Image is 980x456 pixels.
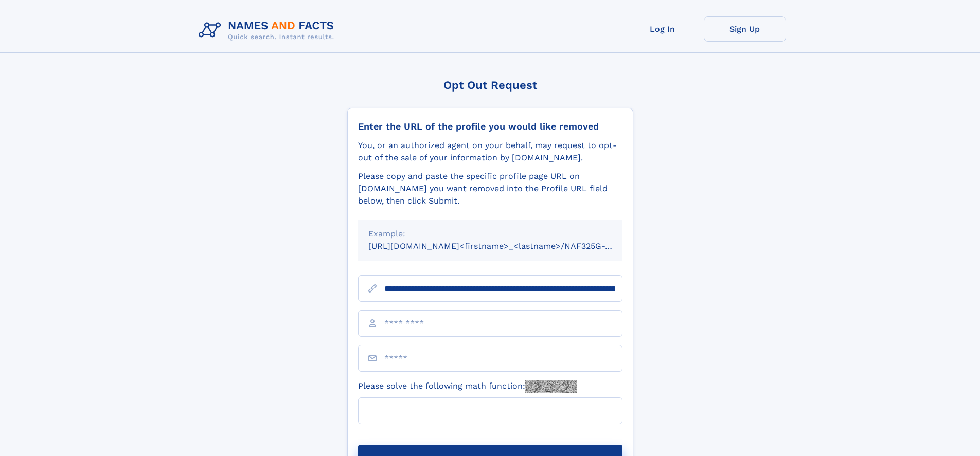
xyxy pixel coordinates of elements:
[358,121,622,132] div: Enter the URL of the profile you would like removed
[347,79,633,92] div: Opt Out Request
[368,228,612,240] div: Example:
[194,16,343,44] img: Logo Names and Facts
[358,139,622,164] div: You, or an authorized agent on your behalf, may request to opt-out of the sale of your informatio...
[621,16,704,42] a: Log In
[704,16,786,42] a: Sign Up
[358,380,577,393] label: Please solve the following math function:
[358,170,622,207] div: Please copy and paste the specific profile page URL on [DOMAIN_NAME] you want removed into the Pr...
[368,241,642,251] small: [URL][DOMAIN_NAME]<firstname>_<lastname>/NAF325G-xxxxxxxx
